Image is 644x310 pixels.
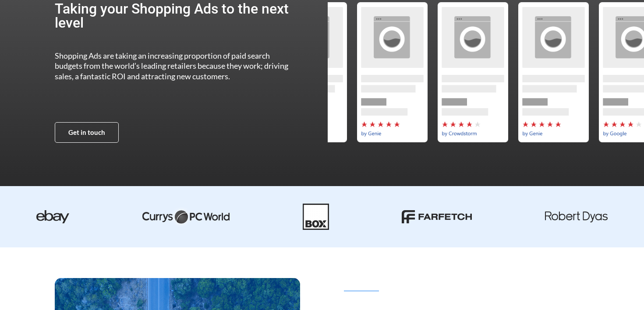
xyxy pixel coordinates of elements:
[513,2,594,142] div: by-genie
[36,210,69,223] img: ebay-dark
[55,122,119,143] a: Get in touch
[303,204,329,230] img: Box-01
[68,129,105,136] span: Get in touch
[352,2,432,142] div: 1 / 5
[402,210,472,223] img: farfetch-01
[513,2,594,142] div: 3 / 5
[55,2,297,30] h2: Taking your Shopping Ads to the next level
[432,2,513,142] div: by-crowdstorm
[352,2,432,142] div: by-genie
[432,2,513,142] div: 2 / 5
[55,51,288,81] span: Shopping Ads are taking an increasing proportion of paid search budgets from the world’s leading ...
[545,211,608,222] img: robert dyas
